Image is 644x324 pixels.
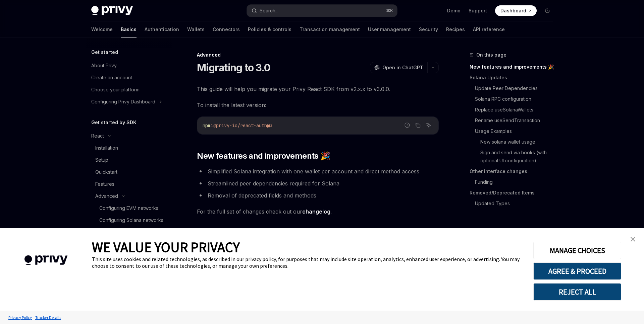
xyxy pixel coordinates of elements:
[475,104,558,115] a: Replace useSolanaWallets
[95,180,114,188] div: Features
[403,121,412,130] button: Report incorrect code
[91,48,118,56] h5: Get started
[197,151,330,161] span: New features and improvements 🎉
[10,246,82,275] img: company logo
[91,86,140,94] div: Choose your platform
[34,312,63,323] a: Tracker Details
[197,52,439,58] div: Advanced
[86,178,172,190] a: Features
[86,226,172,238] a: Configuring appearance
[86,72,172,84] a: Create an account
[631,237,635,242] img: close banner
[197,191,439,200] li: Removal of deprecated fields and methods
[475,94,558,104] a: Solana RPC configuration
[95,168,117,176] div: Quickstart
[470,187,558,198] a: Removed/Deprecated Items
[302,208,330,215] a: changelog
[91,21,113,37] a: Welcome
[86,84,172,96] a: Choose your platform
[197,207,439,216] span: For the full set of changes check out our .
[370,62,427,73] button: Open in ChatGPT
[86,60,172,72] a: About Privy
[470,72,558,83] a: Solana Updates
[121,21,137,37] a: Basics
[86,142,172,154] a: Installation
[475,198,558,209] a: Updated Types
[424,121,433,130] button: Ask AI
[7,312,34,323] a: Privacy Policy
[260,7,278,15] div: Search...
[476,51,506,59] span: On this page
[480,147,558,166] a: Sign and send via hooks (with optional UI configuration)
[211,123,213,129] span: i
[386,8,393,13] span: ⌘ K
[197,167,439,176] li: Simplified Solana integration with one wallet per account and direct method access
[533,262,621,280] button: AGREE & PROCEED
[446,21,465,37] a: Recipes
[626,233,640,246] a: close banner
[95,144,118,152] div: Installation
[382,64,423,71] span: Open in ChatGPT
[475,83,558,94] a: Update Peer Dependencies
[213,123,272,129] span: @privy-io/react-auth@3
[95,192,118,200] div: Advanced
[197,62,270,74] h1: Migrating to 3.0
[368,21,411,37] a: User management
[533,283,621,301] button: REJECT ALL
[92,238,240,256] span: WE VALUE YOUR PRIVACY
[95,156,108,164] div: Setup
[145,21,179,37] a: Authentication
[419,21,438,37] a: Security
[533,242,621,259] button: MANAGE CHOICES
[247,5,397,17] button: Search...⌘K
[542,5,553,16] button: Toggle dark mode
[91,132,104,140] div: React
[91,74,132,82] div: Create an account
[475,115,558,126] a: Rename useSendTransaction
[495,5,537,16] a: Dashboard
[91,6,133,15] img: dark logo
[500,7,526,14] span: Dashboard
[187,21,205,37] a: Wallets
[99,216,163,224] div: Configuring Solana networks
[99,204,158,212] div: Configuring EVM networks
[197,100,439,110] span: To install the latest version:
[86,154,172,166] a: Setup
[91,118,137,127] h5: Get started by SDK
[203,123,211,129] span: npm
[86,202,172,214] a: Configuring EVM networks
[473,21,505,37] a: API reference
[213,21,240,37] a: Connectors
[91,62,117,70] div: About Privy
[91,98,155,106] div: Configuring Privy Dashboard
[447,7,461,14] a: Demo
[414,121,422,130] button: Copy the contents from the code block
[480,137,558,147] a: New solana wallet usage
[470,166,558,177] a: Other interface changes
[469,7,487,14] a: Support
[475,177,558,187] a: Funding
[300,21,360,37] a: Transaction management
[197,179,439,188] li: Streamlined peer dependencies required for Solana
[470,62,558,72] a: New features and improvements 🎉
[86,166,172,178] a: Quickstart
[248,21,291,37] a: Policies & controls
[475,126,558,137] a: Usage Examples
[86,214,172,226] a: Configuring Solana networks
[92,256,523,269] div: This site uses cookies and related technologies, as described in our privacy policy, for purposes...
[197,84,439,94] span: This guide will help you migrate your Privy React SDK from v2.x.x to v3.0.0.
